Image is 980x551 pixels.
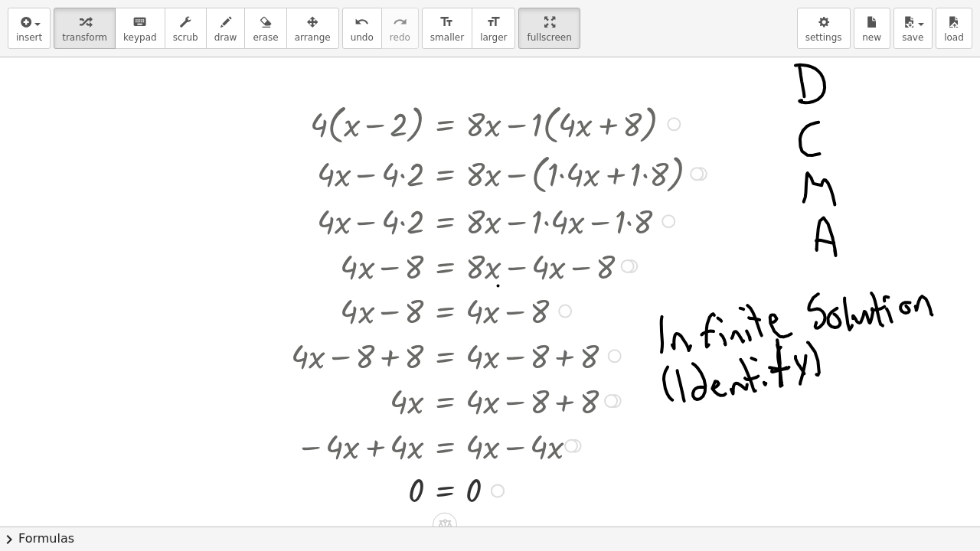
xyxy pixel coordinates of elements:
[253,32,278,43] span: erase
[430,32,464,43] span: smaller
[244,8,286,49] button: erase
[354,13,369,31] i: undo
[16,32,42,43] span: insert
[214,32,237,43] span: draw
[132,13,147,31] i: keyboard
[902,32,923,43] span: save
[472,8,515,49] button: format_sizelarger
[486,13,501,31] i: format_size
[893,8,933,49] button: save
[805,32,842,43] span: settings
[165,8,207,49] button: scrub
[115,8,165,49] button: keyboardkeypad
[393,13,407,31] i: redo
[54,8,116,49] button: transform
[422,8,472,49] button: format_sizesmaller
[862,32,881,43] span: new
[206,8,246,49] button: draw
[342,8,382,49] button: undoundo
[123,32,157,43] span: keypad
[944,32,964,43] span: load
[797,8,851,49] button: settings
[518,8,580,49] button: fullscreen
[295,32,331,43] span: arrange
[351,32,374,43] span: undo
[8,8,51,49] button: insert
[854,8,890,49] button: new
[381,8,419,49] button: redoredo
[936,8,972,49] button: load
[62,32,107,43] span: transform
[390,32,410,43] span: redo
[527,32,571,43] span: fullscreen
[433,513,457,537] div: Apply the same math to both sides of the equation
[173,32,198,43] span: scrub
[286,8,339,49] button: arrange
[480,32,507,43] span: larger
[439,13,454,31] i: format_size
